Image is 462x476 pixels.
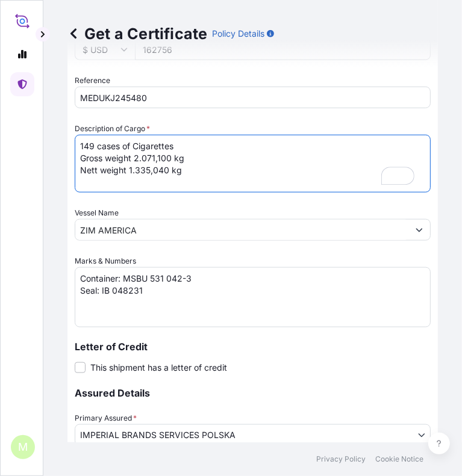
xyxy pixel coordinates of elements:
textarea: To enrich screen reader interactions, please activate Accessibility in Grammarly extension settings [75,135,431,193]
a: Cookie Notice [375,454,423,464]
textarea: Container: MSBU 531 042-3 Seal: IB 048231 [75,267,431,327]
label: Vessel Name [75,207,119,219]
label: Description of Cargo [75,123,150,135]
label: Marks & Numbers [75,255,136,267]
p: Letter of Credit [75,342,431,351]
span: This shipment has a letter of credit [90,362,227,374]
label: Reference [75,75,110,87]
input: Type to search vessel name or IMO [75,219,408,241]
p: Assured Details [75,388,431,398]
button: IMPERIAL BRANDS SERVICES POLSKA [75,424,431,446]
p: Policy Details [212,28,264,40]
a: Privacy Policy [316,454,366,464]
span: M [18,441,28,453]
span: Primary Assured [75,412,137,424]
p: Get a Certificate [67,24,207,43]
input: Enter booking reference [75,87,431,108]
span: IMPERIAL BRANDS SERVICES POLSKA [80,429,236,441]
button: Show suggestions [408,219,430,241]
